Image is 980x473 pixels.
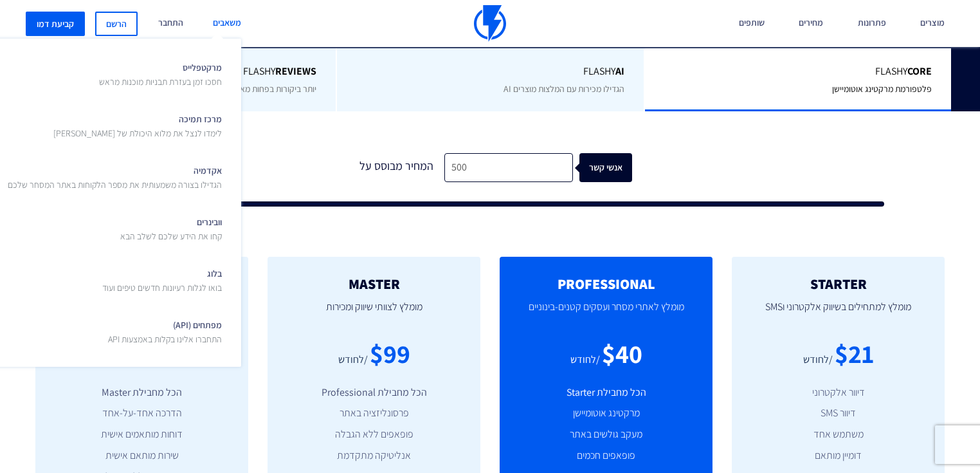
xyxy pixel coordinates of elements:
[287,427,461,442] li: פופאפים ללא הגבלה
[519,385,693,400] li: הכל מחבילת Starter
[55,427,229,442] li: דוחות מותאמים אישית
[803,353,833,367] div: /לחודש
[120,230,222,243] p: קחו את הידע שלכם לשלב הבא
[275,64,316,78] b: REVIEWS
[55,385,229,400] li: הכל מחבילת Master
[99,58,222,88] span: מרקטפלייס
[287,406,461,421] li: פרסונליזציה באתר
[519,406,693,421] li: מרקטינג אוטומיישן
[287,385,461,400] li: הכל מחבילת Professional
[370,335,410,372] div: $99
[55,406,229,421] li: הדרכה אחד-על-אחד
[504,83,624,95] span: הגדילו מכירות עם המלצות מוצרים AI
[55,449,229,463] li: שירות מותאם אישית
[120,212,222,243] span: וובינרים
[519,276,693,292] h2: PROFESSIONAL
[519,427,693,442] li: מעקב גולשים באתר
[287,449,461,463] li: אנליטיקה מתקדמת
[600,153,653,182] div: אנשי קשר
[751,449,925,463] li: דומיין מותאם
[907,64,932,78] b: Core
[602,335,642,372] div: $40
[102,281,222,294] p: בואו לגלות רעיונות חדשים טיפים ועוד
[615,64,624,78] b: AI
[108,315,222,346] span: מפתחים (API)
[287,292,461,335] p: מומלץ לצוותי שיווק ומכירות
[53,109,222,140] span: מרכז תמיכה
[108,333,222,346] p: התחברו אלינו בקלות באמצעות API
[751,292,925,335] p: מומלץ למתחילים בשיווק אלקטרוני וSMS
[570,353,600,367] div: /לחודש
[99,75,222,88] p: חסכו זמן בעזרת תבניות מוכנות מראש
[95,12,138,36] a: הרשם
[835,335,874,372] div: $21
[832,83,932,95] span: פלטפורמת מרקטינג אוטומיישן
[751,276,925,292] h2: STARTER
[664,64,932,79] span: Flashy
[102,264,222,294] span: בלוג
[751,427,925,442] li: משתמש אחד
[230,83,316,95] span: יותר ביקורות בפחות מאמץ
[26,12,85,36] a: קביעת דמו
[8,161,222,191] span: אקדמיה
[348,153,444,182] div: המחיר מבוסס על
[356,64,624,79] span: Flashy
[287,276,461,292] h2: MASTER
[519,292,693,335] p: מומלץ לאתרי מסחר ועסקים קטנים-בינוניים
[519,449,693,463] li: פופאפים חכמים
[751,385,925,400] li: דיוור אלקטרוני
[751,406,925,421] li: דיוור SMS
[338,353,368,367] div: /לחודש
[8,178,222,191] p: הגדילו בצורה משמעותית את מספר הלקוחות באתר המסחר שלכם
[53,127,222,140] p: לימדו לנצל את מלוא היכולת של [PERSON_NAME]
